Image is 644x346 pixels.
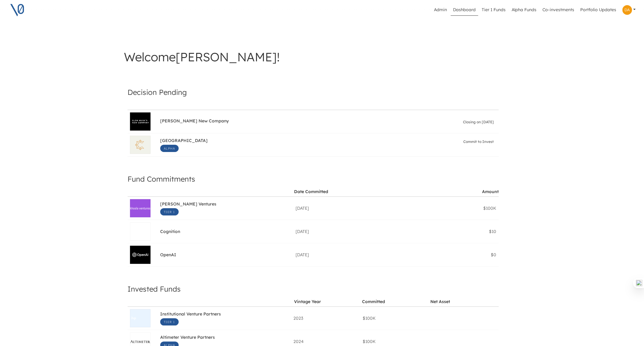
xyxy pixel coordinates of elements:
[128,86,499,99] h4: Decision Pending
[463,139,494,145] span: Commit to Invest
[293,338,358,344] div: 2024
[431,205,496,211] div: $100K
[540,4,577,16] a: Co-investments
[160,208,179,215] span: Tier 1
[293,315,358,321] div: 2023
[160,201,216,208] span: [PERSON_NAME] Ventures
[160,138,208,145] span: [GEOGRAPHIC_DATA]
[431,252,496,258] div: $0
[160,252,176,259] span: OpenAI
[296,205,426,211] div: [DATE]
[362,299,385,304] div: Committed
[509,4,539,16] a: Alpha Funds
[431,228,496,234] div: $10
[128,173,499,185] h4: Fund Commitments
[128,283,499,295] h4: Invested Funds
[296,252,426,258] div: [DATE]
[479,4,508,16] a: Tier 1 Funds
[10,2,25,18] img: V0 logo
[430,299,450,304] div: Net Asset
[160,118,229,125] span: [PERSON_NAME] New Company
[363,338,427,344] div: $100K
[622,5,632,15] img: Profile
[160,145,179,152] span: Alpha
[451,4,478,16] a: Dashboard
[160,335,215,341] span: Altimeter Venture Partners
[124,50,513,64] h3: Welcome [PERSON_NAME] !
[463,119,494,125] span: Closing on [DATE]
[432,4,449,16] a: Admin
[130,119,150,124] img: Elon Musk's New Company
[294,299,321,304] div: Vintage Year
[160,229,180,236] span: Cognition
[160,311,221,318] span: Institutional Venture Partners
[636,280,642,286] img: one_i.png
[482,189,499,194] div: Amount
[578,4,619,16] a: Portfolio Updates
[294,189,328,194] div: Date Committed
[296,228,426,234] div: [DATE]
[130,137,150,153] img: South Park Commons
[160,318,179,325] span: Tier 1
[363,315,427,321] div: $100K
